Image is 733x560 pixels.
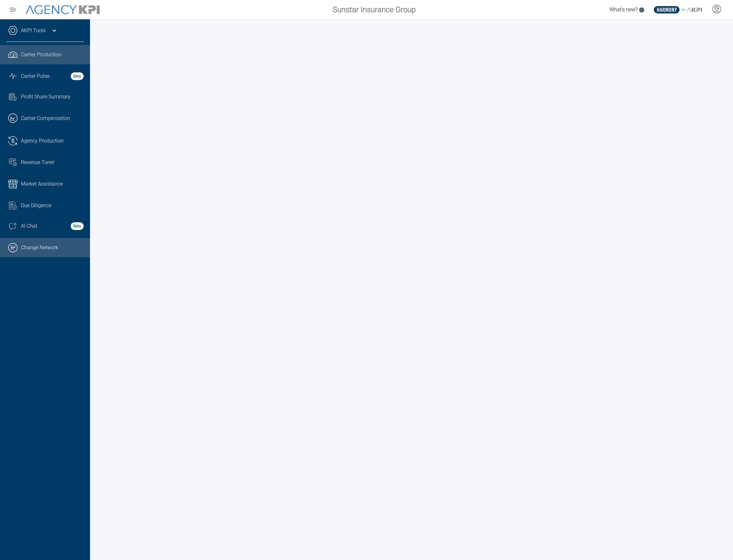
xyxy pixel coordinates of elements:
[21,115,70,122] span: Carrier Compensation
[21,93,70,101] span: Profit Share Summary
[71,222,84,230] strong: Beta
[21,180,63,188] span: Market Assistance
[21,27,46,34] a: AKPI Tools
[26,5,100,14] img: AgencyKPI
[333,4,416,15] span: Sunstar Insurance Group
[21,159,54,166] span: Revenue Tuner
[21,72,50,80] span: Carrier Pulse
[21,202,51,209] span: Due Diligence
[21,137,64,145] span: Agency Production
[21,51,62,59] span: Carrier Production
[71,72,84,80] strong: Beta
[610,6,638,13] span: What's new?
[21,222,37,230] span: AI Chat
